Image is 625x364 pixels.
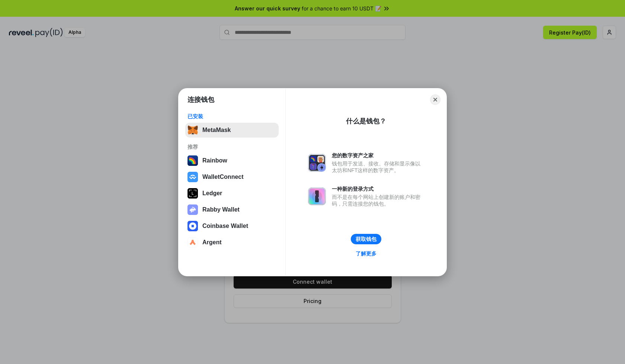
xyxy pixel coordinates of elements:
[308,154,326,172] img: svg+xml,%3Csvg%20xmlns%3D%22http%3A%2F%2Fwww.w3.org%2F2000%2Fsvg%22%20fill%3D%22none%22%20viewBox...
[332,152,424,159] div: 您的数字资产之家
[185,219,279,233] button: Coinbase Wallet
[202,206,240,213] div: Rabby Wallet
[187,144,276,150] div: 推荐
[356,250,376,257] div: 了解更多
[185,186,279,201] button: Ledger
[202,223,248,229] div: Coinbase Wallet
[187,113,276,120] div: 已安装
[346,117,386,126] div: 什么是钱包？
[185,123,279,138] button: MetaMask
[308,187,326,205] img: svg+xml,%3Csvg%20xmlns%3D%22http%3A%2F%2Fwww.w3.org%2F2000%2Fsvg%22%20fill%3D%22none%22%20viewBox...
[187,125,198,135] img: svg+xml,%3Csvg%20fill%3D%22none%22%20height%3D%2233%22%20viewBox%3D%220%200%2035%2033%22%20width%...
[202,190,222,197] div: Ledger
[187,155,198,166] img: svg+xml,%3Csvg%20width%3D%22120%22%20height%3D%22120%22%20viewBox%3D%220%200%20120%20120%22%20fil...
[430,94,440,105] button: Close
[187,95,214,104] h1: 连接钱包
[187,188,198,199] img: svg+xml,%3Csvg%20xmlns%3D%22http%3A%2F%2Fwww.w3.org%2F2000%2Fsvg%22%20width%3D%2228%22%20height%3...
[187,237,198,248] img: svg+xml,%3Csvg%20width%3D%2228%22%20height%3D%2228%22%20viewBox%3D%220%200%2028%2028%22%20fill%3D...
[351,249,381,258] a: 了解更多
[185,235,279,250] button: Argent
[202,239,222,246] div: Argent
[185,202,279,217] button: Rabby Wallet
[356,236,376,242] div: 获取钱包
[187,172,198,182] img: svg+xml,%3Csvg%20width%3D%2228%22%20height%3D%2228%22%20viewBox%3D%220%200%2028%2028%22%20fill%3D...
[187,221,198,231] img: svg+xml,%3Csvg%20width%3D%2228%22%20height%3D%2228%22%20viewBox%3D%220%200%2028%2028%22%20fill%3D...
[202,157,227,164] div: Rainbow
[187,204,198,215] img: svg+xml,%3Csvg%20xmlns%3D%22http%3A%2F%2Fwww.w3.org%2F2000%2Fsvg%22%20fill%3D%22none%22%20viewBox...
[332,160,424,174] div: 钱包用于发送、接收、存储和显示像以太坊和NFT这样的数字资产。
[351,234,381,244] button: 获取钱包
[332,194,424,207] div: 而不是在每个网站上创建新的账户和密码，只需连接您的钱包。
[202,174,244,180] div: WalletConnect
[185,153,279,168] button: Rainbow
[185,170,279,184] button: WalletConnect
[332,186,424,192] div: 一种新的登录方式
[202,127,231,133] div: MetaMask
